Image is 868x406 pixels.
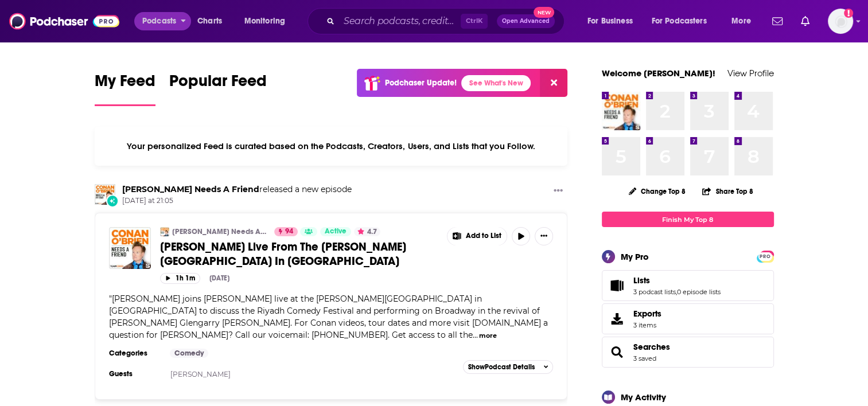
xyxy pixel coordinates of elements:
[172,227,267,236] a: [PERSON_NAME] Needs A Friend
[95,127,568,166] div: Your personalized Feed is curated based on the Podcasts, Creators, Users, and Lists that you Follow.
[633,275,650,286] span: Lists
[676,288,677,296] span: ,
[109,294,548,340] span: [PERSON_NAME] joins [PERSON_NAME] live at the [PERSON_NAME][GEOGRAPHIC_DATA] in [GEOGRAPHIC_DATA]...
[244,13,285,29] span: Monitoring
[285,226,293,237] span: 94
[95,71,155,97] span: My Feed
[160,227,169,236] img: Conan O’Brien Needs A Friend
[169,71,267,106] a: Popular Feed
[828,9,853,34] span: Logged in as vjacobi
[339,12,461,30] input: Search podcasts, credits, & more...
[236,12,300,30] button: open menu
[142,13,176,29] span: Podcasts
[587,13,633,29] span: For Business
[122,196,352,206] span: [DATE] at 21:05
[209,274,229,282] div: [DATE]
[109,294,548,340] span: "
[633,321,661,329] span: 3 items
[828,9,853,34] button: Show profile menu
[466,232,501,240] span: Add to List
[633,309,661,319] span: Exports
[318,8,575,34] div: Search podcasts, credits, & more...
[621,392,666,403] div: My Activity
[633,288,676,296] a: 3 podcast lists
[633,342,670,352] a: Searches
[644,12,723,30] button: open menu
[160,240,439,268] a: [PERSON_NAME] Live From The [PERSON_NAME][GEOGRAPHIC_DATA] In [GEOGRAPHIC_DATA]
[758,252,772,261] span: PRO
[461,75,531,91] a: See What's New
[197,13,222,29] span: Charts
[622,184,693,198] button: Change Top 8
[502,18,550,24] span: Open Advanced
[702,180,753,202] button: Share Top 8
[473,330,478,340] span: ...
[602,212,774,227] a: Finish My Top 8
[652,13,707,29] span: For Podcasters
[497,14,555,28] button: Open AdvancedNew
[109,227,151,269] img: Bill Burr Live From The Fonda Theater In Hollywood
[796,11,814,31] a: Show notifications dropdown
[602,270,774,301] span: Lists
[731,13,751,29] span: More
[479,331,497,341] button: more
[320,227,351,236] a: Active
[160,273,200,284] button: 1h 1m
[758,252,772,260] a: PRO
[602,92,640,130] img: Conan O’Brien Needs A Friend
[170,370,231,378] a: [PERSON_NAME]
[122,184,352,195] h3: released a new episode
[549,184,567,198] button: Show More Button
[160,240,406,268] span: [PERSON_NAME] Live From The [PERSON_NAME][GEOGRAPHIC_DATA] In [GEOGRAPHIC_DATA]
[274,227,298,236] a: 94
[633,275,721,286] a: Lists
[122,184,259,194] a: Conan O’Brien Needs A Friend
[633,354,656,362] a: 3 saved
[325,226,347,237] span: Active
[463,360,554,374] button: ShowPodcast Details
[621,251,649,262] div: My Pro
[606,278,629,294] a: Lists
[727,68,774,79] a: View Profile
[534,7,554,18] span: New
[169,71,267,97] span: Popular Feed
[677,288,721,296] a: 0 episode lists
[461,14,488,29] span: Ctrl K
[602,337,774,368] span: Searches
[723,12,765,30] button: open menu
[606,311,629,327] span: Exports
[134,12,191,30] button: open menu
[447,227,507,245] button: Show More Button
[109,349,161,358] h3: Categories
[606,344,629,360] a: Searches
[354,227,380,236] button: 4.7
[95,71,155,106] a: My Feed
[468,363,535,371] span: Show Podcast Details
[190,12,229,30] a: Charts
[109,369,161,378] h3: Guests
[768,11,787,31] a: Show notifications dropdown
[602,68,715,79] a: Welcome [PERSON_NAME]!
[9,10,119,32] img: Podchaser - Follow, Share and Rate Podcasts
[95,184,115,205] img: Conan O’Brien Needs A Friend
[535,227,553,245] button: Show More Button
[385,78,457,88] p: Podchaser Update!
[602,303,774,334] a: Exports
[828,9,853,34] img: User Profile
[844,9,853,18] svg: Add a profile image
[170,349,208,358] a: Comedy
[579,12,647,30] button: open menu
[106,194,119,207] div: New Episode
